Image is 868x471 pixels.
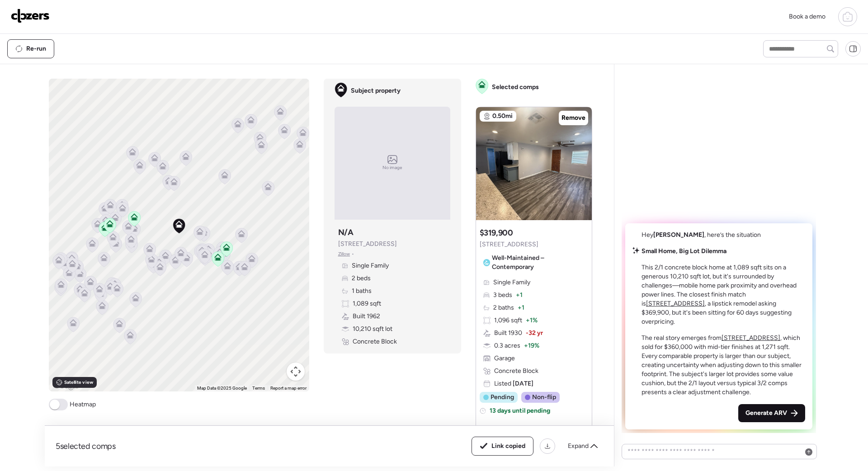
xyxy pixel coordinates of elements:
span: Selected comps [492,83,539,92]
p: This 2/1 concrete block home at 1,089 sqft sits on a generous 10,210 sqft lot, but it's surrounde... [642,263,805,326]
span: Book a demo [789,13,826,20]
span: 0.50mi [492,112,513,121]
span: Built 1962 [353,312,380,321]
span: Link copied [491,442,525,451]
span: 1,096 sqft [494,316,522,325]
span: + 19% [524,341,539,350]
a: Open this area in Google Maps (opens a new window) [51,380,81,391]
span: 1,089 sqft [353,299,381,308]
p: The real story emerges from , which sold for $360,000 with mid-tier finishes at 1,271 sqft. Every... [642,334,805,397]
span: Hey , here’s the situation [642,231,761,239]
span: [STREET_ADDRESS] [480,240,538,249]
span: + 1 [518,303,524,312]
span: Pending [491,393,514,402]
span: Concrete Block [494,367,538,376]
span: Satellite view [64,379,93,386]
span: -32 yr [526,329,543,338]
span: Well-Maintained – Contemporary [492,254,585,272]
span: Garage [494,354,515,363]
span: Zillow [338,250,350,258]
span: 0.3 acres [494,341,520,350]
span: Re-run [26,44,46,53]
span: 10,210 sqft lot [353,325,392,334]
span: Single Family [352,261,389,270]
span: No image [382,164,402,171]
img: Logo [11,9,50,23]
span: Concrete Block [353,337,397,346]
a: Terms (opens in new tab) [252,386,265,391]
strong: Small Home, Big Lot Dilemma [642,247,726,255]
span: 13 days until pending [490,406,550,415]
span: Single Family [493,278,530,287]
span: 3 beds [493,291,512,300]
a: [STREET_ADDRESS] [646,300,705,307]
button: Map camera controls [287,363,305,381]
span: Listed [494,379,533,388]
span: Built 1930 [494,329,522,338]
span: [DATE] [511,380,533,387]
span: Non-flip [532,393,556,402]
h3: N/A [338,227,354,238]
span: + 1% [526,316,538,325]
span: + 1 [516,291,523,300]
span: 1 baths [352,287,372,296]
span: 2 baths [493,303,514,312]
img: Google [51,380,81,391]
span: [STREET_ADDRESS] [338,240,397,249]
h3: $319,900 [480,227,513,238]
span: Remove [561,113,585,122]
span: Subject property [351,86,401,95]
span: Generate ARV [745,409,787,418]
span: • [352,250,354,258]
a: Report a map error [270,386,307,391]
span: 5 selected comps [56,441,116,452]
span: Map Data ©2025 Google [197,386,247,391]
a: [STREET_ADDRESS] [722,334,780,342]
span: Expand [568,442,589,451]
span: Heatmap [70,400,96,409]
span: 2 beds [352,274,371,283]
span: [PERSON_NAME] [653,231,704,239]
